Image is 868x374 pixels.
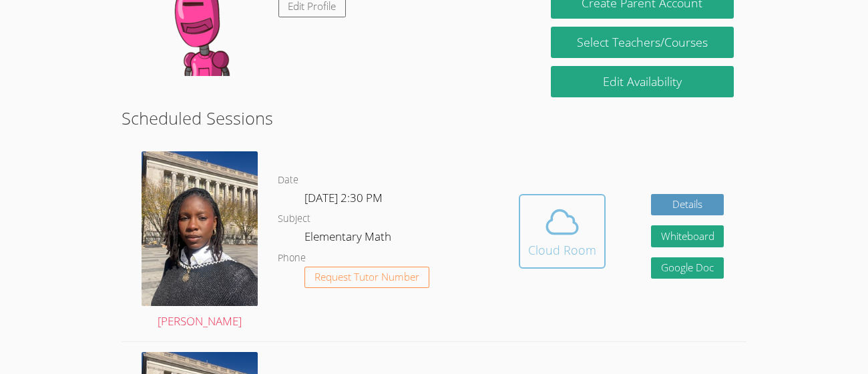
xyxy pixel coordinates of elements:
[142,151,258,331] a: [PERSON_NAME]
[278,172,298,189] dt: Date
[551,66,734,97] a: Edit Availability
[528,241,596,259] div: Cloud Room
[304,227,394,250] dd: Elementary Math
[651,194,724,216] a: Details
[651,225,724,247] button: Whiteboard
[314,272,419,282] span: Request Tutor Number
[551,27,734,58] a: Select Teachers/Courses
[519,194,606,269] button: Cloud Room
[142,151,258,306] img: IMG_8183.jpeg
[278,250,306,267] dt: Phone
[304,267,429,289] button: Request Tutor Number
[651,257,724,279] a: Google Doc
[278,211,310,227] dt: Subject
[304,190,383,205] span: [DATE] 2:30 PM
[122,105,746,131] h2: Scheduled Sessions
